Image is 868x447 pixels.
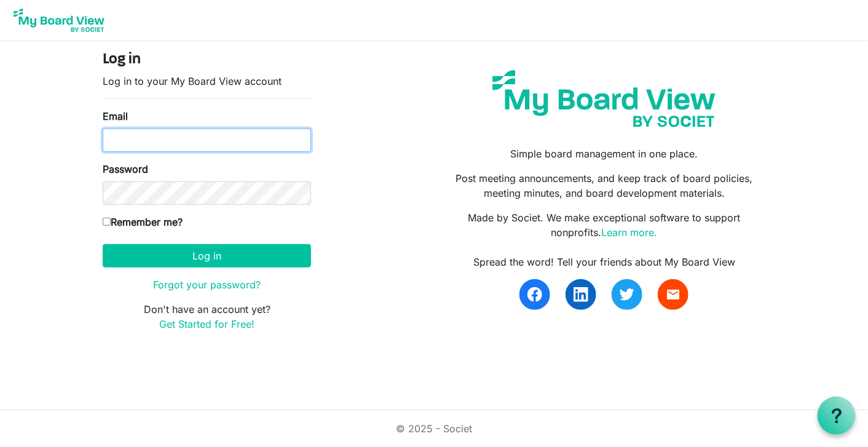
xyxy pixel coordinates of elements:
a: Forgot your password? [153,279,261,291]
img: twitter.svg [620,287,634,302]
img: linkedin.svg [574,287,588,302]
img: my-board-view-societ.svg [483,61,725,136]
a: Learn more. [601,226,657,239]
p: Log in to your My Board View account [103,74,311,89]
p: Simple board management in one place. [443,146,765,161]
p: Don't have an account yet? [103,302,311,331]
label: Password [103,162,148,176]
div: Spread the word! Tell your friends about My Board View [443,255,765,269]
label: Remember me? [103,215,183,229]
span: email [666,287,681,302]
a: email [658,279,688,310]
p: Post meeting announcements, and keep track of board policies, meeting minutes, and board developm... [443,171,765,200]
a: Get Started for Free! [159,318,254,330]
label: Email [103,109,128,124]
img: My Board View Logo [10,5,108,36]
button: Log in [103,244,311,267]
input: Remember me? [103,218,111,226]
h4: Log in [103,51,311,69]
img: facebook.svg [527,287,542,302]
p: Made by Societ. We make exceptional software to support nonprofits. [443,210,765,240]
a: © 2025 - Societ [396,422,472,435]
